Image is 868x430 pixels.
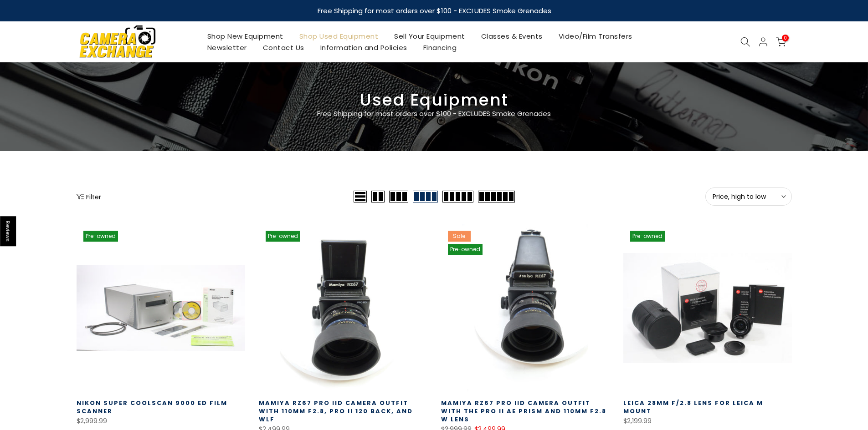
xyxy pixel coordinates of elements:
button: Price, high to low [705,187,792,206]
a: Mamiya RZ67 Pro IID Camera Outfit with the Pro II AE Prism and 110MM F2.8 W Lens [441,399,606,424]
div: $2,199.99 [623,415,792,427]
div: $2,999.99 [77,415,245,427]
a: 0 [776,37,786,47]
a: Classes & Events [473,30,550,42]
a: Shop New Equipment [199,30,291,42]
a: Shop Used Equipment [291,30,386,42]
p: Free Shipping for most orders over $100 - EXCLUDES Smoke Grenades [263,108,605,119]
a: Mamiya RZ67 Pro IID Camera Outfit with 110MM F2.8, Pro II 120 Back, and WLF [259,399,413,424]
h3: Used Equipment [77,94,792,106]
a: Sell Your Equipment [386,30,473,42]
a: Nikon Super Coolscan 9000 ED Film Scanner [77,399,227,415]
span: Price, high to low [713,192,785,201]
a: Newsletter [199,42,255,53]
a: Financing [415,42,465,53]
strong: Free Shipping for most orders over $100 - EXCLUDES Smoke Grenades [317,6,551,15]
a: Information and Policies [312,42,415,53]
a: Leica 28mm f/2.8 Lens for Leica M Mount [623,399,763,415]
a: Video/Film Transfers [550,30,640,42]
span: 0 [782,35,789,41]
a: Contact Us [255,42,312,53]
button: Show filters [77,192,101,201]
